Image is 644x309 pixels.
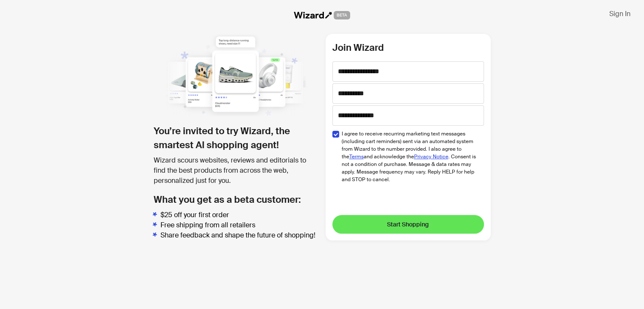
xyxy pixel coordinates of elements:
[332,41,484,55] h2: Join Wizard
[349,153,364,160] a: Terms
[603,7,637,20] button: Sign In
[342,130,478,183] span: I agree to receive recurring marketing text messages (including cart reminders) sent via an autom...
[609,9,630,18] span: Sign In
[414,153,448,160] a: Privacy Notice
[154,193,319,207] h2: What you get as a beta customer:
[154,124,319,152] h1: You’re invited to try Wizard, the smartest AI shopping agent!
[160,210,319,220] li: $25 off your first order
[387,221,429,228] span: Start Shopping
[160,230,319,240] li: Share feedback and shape the future of shopping!
[332,215,484,234] button: Start Shopping
[160,220,319,230] li: Free shipping from all retailers
[154,155,319,186] div: Wizard scours websites, reviews and editorials to find the best products from across the web, per...
[334,11,350,19] span: BETA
